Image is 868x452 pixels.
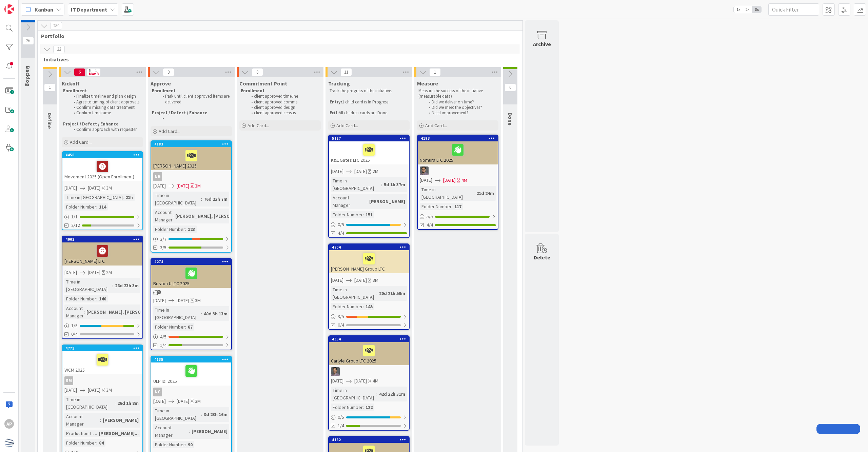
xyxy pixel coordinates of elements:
span: Add Card... [159,128,180,134]
div: 4458 [65,153,142,157]
img: Visit kanbanzone.com [4,4,14,14]
span: 0 [505,83,516,92]
div: Folder Number [420,203,452,210]
div: 4183[PERSON_NAME] 2025 [151,141,231,170]
span: Define [46,113,53,129]
span: 4/4 [338,230,344,237]
span: : [96,430,97,437]
div: [PERSON_NAME] LTC [62,242,142,266]
span: Add Card... [248,122,269,129]
span: 1 / 5 [71,322,78,329]
div: 90 [186,441,194,448]
div: 42d 22h 31m [377,390,407,398]
div: 3M [373,277,378,284]
div: Account Manager [153,424,189,439]
div: Boston U LTC 2025 [151,265,231,288]
div: 145 [364,303,374,310]
li: client approved design [248,105,320,110]
div: Folder Number [64,439,96,447]
div: 4183 [151,141,231,147]
span: Portfolio [41,33,514,39]
div: 4135ULP IDI 2025 [151,356,231,386]
div: Production Team Contact [64,430,96,437]
span: Add Card... [425,122,447,129]
div: Time in [GEOGRAPHIC_DATA] [64,194,123,201]
div: Folder Number [153,323,185,331]
div: 76d 22h 7m [202,195,229,203]
div: [PERSON_NAME] [101,416,140,424]
div: 87 [186,323,194,331]
span: 11 [340,68,352,76]
div: 5/5 [418,212,498,221]
div: 3M [195,398,201,405]
div: 5d 1h 37m [382,181,407,188]
div: SM [64,376,73,385]
div: 4274Boston U LTC 2025 [151,259,231,288]
div: Max 3 [89,72,99,76]
div: Folder Number [64,295,96,302]
div: Folder Number [64,203,96,211]
span: : [376,390,377,398]
div: 4135 [151,356,231,362]
div: Delete [534,253,550,261]
li: Did we meet the objectives? [425,105,497,110]
span: : [185,225,186,233]
li: client approved census [248,110,320,116]
span: Add Card... [336,122,358,129]
span: Kanban [35,5,53,14]
span: 1 [157,290,161,294]
li: client approved comms [248,99,320,105]
span: 0 / 5 [338,414,344,421]
strong: Enrollment [241,88,264,94]
span: 3/5 [160,244,166,251]
span: : [201,310,202,317]
div: 3M [106,387,112,394]
div: 1/1 [62,213,142,221]
div: 0/5 [329,413,409,421]
div: 4904[PERSON_NAME] Group LTC [329,244,409,273]
div: 1/5 [62,321,142,330]
a: 4354Carlyle Group LTC 2025CS[DATE][DATE]4MTime in [GEOGRAPHIC_DATA]:42d 22h 31mFolder Number:1220... [328,335,410,431]
div: 4193 [421,136,498,141]
span: : [123,194,124,201]
span: Tracking [328,80,350,87]
div: Time in [GEOGRAPHIC_DATA] [153,192,201,207]
span: 5 / 5 [427,213,433,220]
div: Folder Number [153,441,185,448]
div: [PERSON_NAME] 2025 [151,147,231,170]
span: [DATE] [331,277,343,284]
div: [PERSON_NAME], [PERSON_NAME] [174,212,251,220]
div: 4193 [418,135,498,141]
div: 4903 [65,237,142,242]
span: [DATE] [64,184,77,192]
li: client approved timeline [248,94,320,99]
li: Agree to timing of client approvals [70,99,142,105]
span: 3 / 7 [160,236,166,243]
span: 4/4 [427,221,433,229]
div: Time in [GEOGRAPHIC_DATA] [153,407,201,422]
div: 117 [453,203,463,210]
span: : [363,211,364,218]
div: 4354Carlyle Group LTC 2025 [329,336,409,365]
div: 151 [364,211,374,218]
div: CS [329,367,409,376]
span: 6 [74,68,85,76]
div: Account Manager [64,413,100,428]
div: 4458 [62,152,142,158]
strong: Exit: [330,110,339,116]
div: Archive [533,40,551,48]
div: 4274 [154,259,231,264]
div: 4M [461,177,467,184]
div: 5127 [329,135,409,141]
div: Folder Number [331,211,363,218]
span: [DATE] [354,277,367,284]
li: Need improvement? [425,110,497,116]
span: [DATE] [88,269,100,276]
img: CS [331,367,340,376]
span: : [185,441,186,448]
span: [DATE] [153,398,166,405]
span: 3 [163,68,174,76]
span: : [376,290,377,297]
div: AP [4,419,14,429]
span: Commitment Point [239,80,287,87]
